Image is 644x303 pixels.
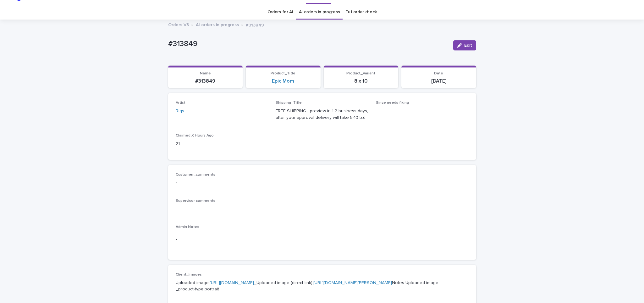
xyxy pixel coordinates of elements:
span: Artist [176,101,185,105]
a: Epic Mom [272,78,294,84]
span: Since needs fixing [376,101,409,105]
span: Edit [464,43,472,48]
span: Product_Title [271,72,295,75]
a: Orders V3 [168,21,189,28]
p: 8 x 10 [328,78,395,84]
a: Orders for AI [267,5,293,20]
p: - [176,179,469,186]
span: Admin Notes [176,225,199,229]
a: Full order check [345,5,377,20]
p: 21 [176,141,268,147]
p: [DATE] [405,78,472,84]
a: [URL][DOMAIN_NAME] [210,281,254,285]
a: [URL][DOMAIN_NAME][PERSON_NAME] [313,281,392,285]
p: FREE SHIPPING - preview in 1-2 business days, after your approval delivery will take 5-10 b.d. [276,108,368,121]
a: Riqs [176,108,184,114]
p: Uploaded image: _Uploaded image (direct link): Notes Uploaded image: _product-type:portrait [176,280,469,293]
span: Customer_comments [176,173,215,177]
span: Product_Variant [346,72,375,75]
p: #313849 [168,39,448,49]
p: #313849 [172,78,239,84]
p: #313849 [246,21,264,28]
p: - [176,206,469,212]
span: Client_Images [176,273,202,277]
a: AI orders in progress [299,5,340,20]
span: Claimed X Hours Ago [176,134,214,137]
p: - [176,236,469,243]
a: AI orders in progress [196,21,239,28]
p: - [376,108,469,114]
span: Supervisor comments [176,199,215,203]
span: Shipping_Title [276,101,302,105]
span: Name [200,72,211,75]
span: Date [434,72,443,75]
button: Edit [453,40,476,50]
